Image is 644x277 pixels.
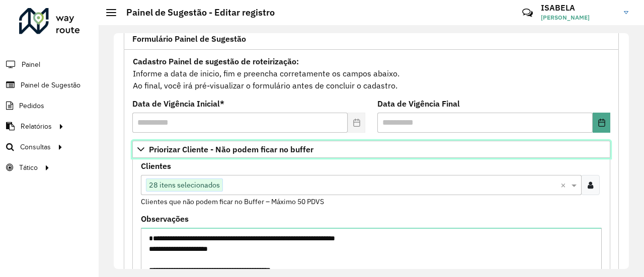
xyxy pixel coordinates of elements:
[560,179,569,191] span: Clear all
[21,80,80,90] span: Painel de Sugestão
[116,7,275,18] h2: Painel de Sugestão - Editar registro
[20,142,51,152] span: Consultas
[132,141,610,158] a: Priorizar Cliente - Não podem ficar no buffer
[141,160,171,172] label: Clientes
[141,213,189,225] label: Observações
[141,197,324,206] small: Clientes que não podem ficar no Buffer – Máximo 50 PDVS
[593,113,610,133] button: Choose Date
[541,13,616,22] span: [PERSON_NAME]
[132,55,610,92] div: Informe a data de inicio, fim e preencha corretamente os campos abaixo. Ao final, você irá pré-vi...
[149,145,313,153] span: Priorizar Cliente - Não podem ficar no buffer
[132,35,246,43] span: Formulário Painel de Sugestão
[133,56,299,66] strong: Cadastro Painel de sugestão de roteirização:
[19,162,38,173] span: Tático
[146,179,222,191] span: 28 itens selecionados
[132,98,224,110] label: Data de Vigência Inicial
[19,101,44,111] span: Pedidos
[21,121,52,132] span: Relatórios
[22,59,40,70] span: Painel
[541,3,616,13] h3: ISABELA
[377,98,460,110] label: Data de Vigência Final
[517,2,538,24] a: Contato Rápido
